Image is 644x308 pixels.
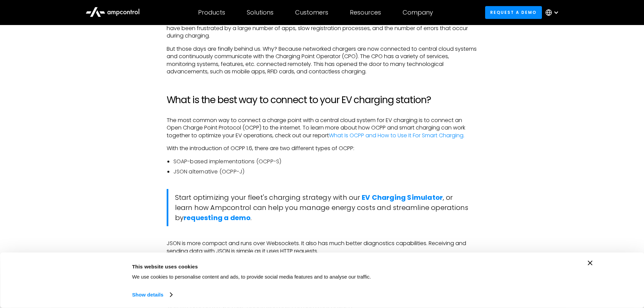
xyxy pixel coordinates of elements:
[588,261,593,265] button: Close banner
[173,158,478,165] li: SOAP-based implementations (OCPP-S)
[167,145,478,152] p: With the introduction of OCPP 1.6, there are two different types of OCPP:
[247,9,273,16] div: Solutions
[485,6,542,19] a: Request a demo
[167,94,478,106] h2: What is the best way to connect to your EV charging station?
[350,9,381,16] div: Resources
[167,45,478,76] p: But those days are finally behind us. Why? Because networked chargers are now connected to centra...
[295,9,328,16] div: Customers
[198,9,225,16] div: Products
[132,262,463,270] div: This website uses cookies
[479,261,575,280] button: Okay
[184,213,251,222] a: requesting a demo
[403,9,433,16] div: Company
[362,193,443,202] a: EV Charging Simulator
[167,189,478,226] blockquote: Start optimizing your fleet's charging strategy with our , or learn how Ampcontrol can help you m...
[329,132,464,139] a: What Is OCPP and How to Use It For Smart Charging.
[167,240,478,255] p: JSON is more compact and runs over Websockets. It also has much better diagnostics capabilities. ...
[132,290,172,300] a: Show details
[167,117,478,139] p: The most common way to connect a charge point with a central cloud system for EV charging is to c...
[173,168,478,175] li: JSON alternative (OCPP-J)
[132,274,371,280] span: We use cookies to personalise content and ads, to provide social media features and to analyse ou...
